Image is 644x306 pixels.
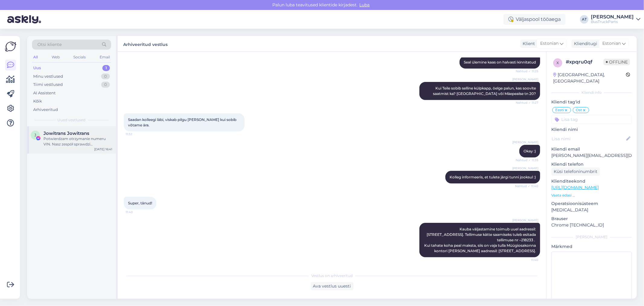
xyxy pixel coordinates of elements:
div: 0 [101,73,110,80]
p: Märkmed [551,243,632,250]
span: Nähtud ✓ 11:25 [516,69,538,73]
span: Uued vestlused [58,117,86,123]
div: Arhiveeritud [33,107,58,113]
span: Kui Teile sobib selline külpkapp, öelge palun, kas soovite saatmist ka? [GEOGRAPHIC_DATA] või Mäe... [433,86,537,96]
span: Super, tänud! [128,201,152,205]
p: Vaata edasi ... [551,193,632,198]
div: 1 [102,65,110,71]
span: 11:40 [516,258,538,262]
div: Minu vestlused [33,73,63,80]
div: [PERSON_NAME] [591,15,634,19]
span: [PERSON_NAME] [512,218,538,223]
span: Seal ülemine kaas on halvasti kinnitatud [464,60,536,64]
div: [PERSON_NAME] [551,234,632,240]
span: Ost [576,108,582,112]
p: Kliendi nimi [551,126,632,133]
span: Offline [604,59,630,65]
span: Nähtud ✓ 11:27 [516,100,538,105]
span: Nähtud ✓ 11:35 [516,158,538,162]
span: [PERSON_NAME] [512,140,538,145]
span: [PERSON_NAME] [512,166,538,171]
div: Web [50,53,61,61]
a: [PERSON_NAME]BusTruckParts [591,15,640,24]
div: Ava vestlus uuesti [311,282,354,290]
div: Potwierdzam otrzymanie numeru VIN. Nasz zespół sprawdzi dostępność części. [43,136,112,147]
p: Chrome [TECHNICAL_ID] [551,222,632,228]
div: Kõik [33,98,42,104]
div: AT [580,15,588,24]
p: Kliendi tag'id [551,99,632,105]
p: [PERSON_NAME][EMAIL_ADDRESS][DOMAIN_NAME] [551,152,632,159]
img: Askly Logo [5,41,16,52]
span: J [34,133,36,137]
span: Kolleg informeeris, et tulete järgi tunni jooksul :) [450,175,536,179]
div: Tiimi vestlused [33,82,63,88]
span: 11:40 [126,210,148,214]
p: Operatsioonisüsteem [551,200,632,207]
span: Vestlus on arhiveeritud [311,273,353,278]
p: Kliendi email [551,146,632,152]
span: Nähtud ✓ 11:40 [515,184,538,188]
span: x [556,60,559,65]
span: Eesti [555,108,564,112]
input: Lisa nimi [552,135,625,142]
span: Luba [358,2,372,8]
p: Brauser [551,216,632,222]
span: 11:32 [126,132,148,136]
div: [GEOGRAPHIC_DATA], [GEOGRAPHIC_DATA] [553,72,626,84]
div: Küsi telefoninumbrit [551,168,600,176]
div: Uus [33,65,41,71]
div: Kliendi info [551,90,632,95]
div: BusTruckParts [591,19,634,24]
span: [PERSON_NAME] [512,77,538,82]
div: AI Assistent [33,90,56,96]
span: Jowitrans Jowitrans [43,131,89,136]
span: Okay :) [524,149,536,153]
span: Saadan kolleegi läbi, viskab pilgu [PERSON_NAME] kui sobib võtame ära. [128,117,237,127]
a: [URL][DOMAIN_NAME] [551,185,599,190]
span: Kauba väljastamine toimub uuel aadressil: [STREET_ADDRESS]. Tellimuse kätte saamiseks tuleb esita... [424,227,537,253]
div: Socials [72,53,87,61]
span: Estonian [540,40,559,47]
div: Klient [520,41,535,47]
p: [MEDICAL_DATA] [551,207,632,213]
span: Otsi kliente [37,41,62,48]
div: Email [98,53,111,61]
div: All [32,53,39,61]
span: Estonian [602,40,621,47]
div: [DATE] 16:41 [94,147,112,151]
p: Klienditeekond [551,178,632,184]
div: Klienditugi [572,41,597,47]
input: Lisa tag [551,115,632,124]
p: Kliendi telefon [551,161,632,168]
div: 0 [101,82,110,88]
div: Väljaspool tööaega [504,14,566,25]
label: Arhiveeritud vestlus [123,40,168,48]
div: # xpqru0qf [566,58,604,66]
